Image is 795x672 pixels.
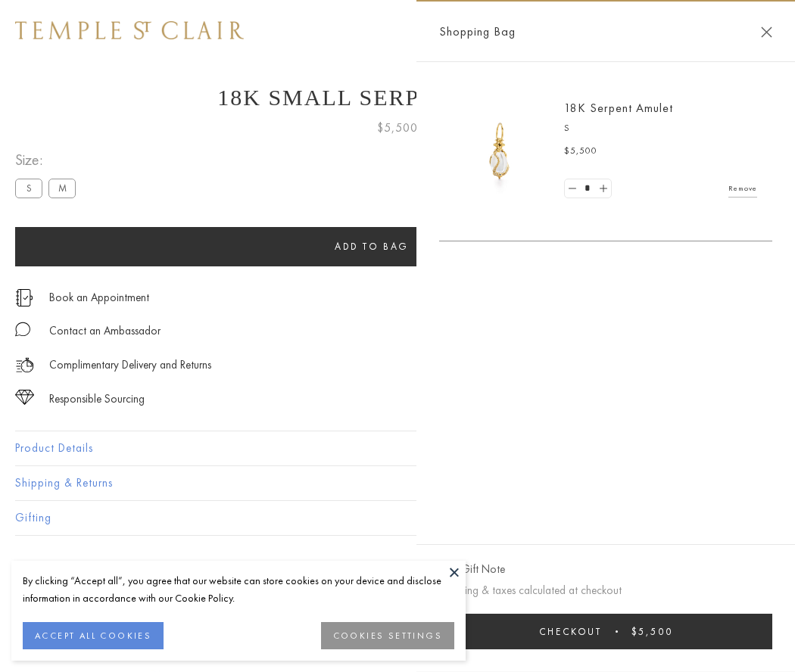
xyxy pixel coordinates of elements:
img: icon_delivery.svg [15,356,34,375]
span: Shopping Bag [439,22,516,42]
button: Shipping & Returns [15,466,780,500]
div: Responsible Sourcing [49,390,145,409]
span: Checkout [539,625,602,638]
span: Size: [15,148,82,173]
span: $5,500 [631,625,673,638]
label: M [48,179,76,198]
a: Book an Appointment [49,289,149,306]
button: Close Shopping Bag [761,26,772,38]
img: icon_appointment.svg [15,289,33,306]
img: Temple St. Clair [15,21,244,39]
img: icon_sourcing.svg [15,390,34,405]
span: Add to bag [335,240,409,253]
button: Product Details [15,431,780,465]
img: P51836-E11SERPPV [454,106,545,197]
a: 18K Serpent Amulet [564,100,673,116]
div: Contact an Ambassador [49,322,161,341]
button: COOKIES SETTINGS [321,622,454,649]
span: $5,500 [564,144,597,159]
a: Set quantity to 2 [595,179,610,198]
img: MessageIcon-01_2.svg [15,322,30,337]
button: ACCEPT ALL COOKIES [23,622,164,649]
span: $5,500 [377,118,418,138]
h1: 18K Small Serpent Amulet [15,85,780,110]
a: Remove [728,180,757,197]
p: Shipping & taxes calculated at checkout [439,581,772,600]
p: S [564,121,757,136]
button: Checkout $5,500 [439,614,772,649]
button: Gifting [15,501,780,535]
p: Complimentary Delivery and Returns [49,356,211,375]
label: S [15,179,42,198]
div: By clicking “Accept all”, you agree that our website can store cookies on your device and disclos... [23,572,454,607]
button: Add to bag [15,227,728,266]
a: Set quantity to 0 [565,179,580,198]
button: Add Gift Note [439,560,505,579]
